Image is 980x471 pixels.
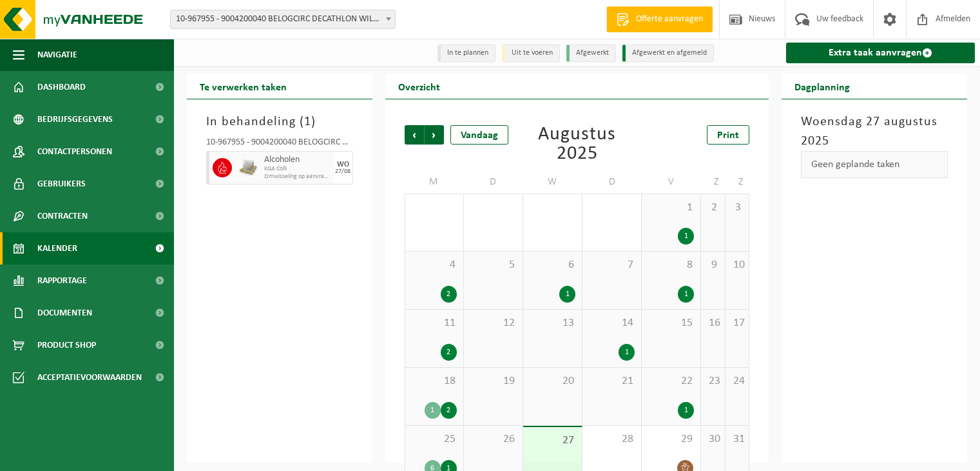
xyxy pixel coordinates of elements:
span: Print [717,130,739,141]
h2: Te verwerken taken [187,74,300,99]
div: 2 [441,344,457,361]
span: Rapportage [37,265,87,297]
span: 24 [732,374,743,388]
span: 9 [707,258,718,272]
div: 1 [678,402,694,419]
div: Geen geplande taken [801,151,948,178]
span: 11 [412,316,457,330]
span: Product Shop [37,329,96,361]
span: 23 [707,374,718,388]
h2: Overzicht [385,74,453,99]
div: 1 [559,286,575,303]
span: 26 [470,432,516,446]
td: D [582,170,642,194]
a: Offerte aanvragen [606,6,713,32]
span: 25 [412,432,457,446]
span: Omwisseling op aanvraag (excl. voorrijkost) [264,173,331,181]
span: Vorige [405,125,424,145]
h2: Dagplanning [782,74,863,99]
div: 1 [678,286,694,303]
div: Vandaag [450,125,508,145]
span: 10-967955 - 9004200040 BELOGCIRC DECATHLON WILLEBROEK - WILLEBROEK [171,10,395,28]
span: Contracten [37,200,88,232]
span: 18 [412,374,457,388]
span: 19 [470,374,516,388]
span: 10 [732,258,743,272]
span: 6 [530,258,575,272]
h3: In behandeling ( ) [206,112,353,132]
span: Acceptatievoorwaarden [37,361,142,394]
li: Afgewerkt en afgemeld [622,45,714,62]
span: Navigatie [37,39,77,71]
td: V [642,170,701,194]
div: 27/08 [335,168,351,175]
span: 13 [530,316,575,330]
span: 10-967955 - 9004200040 BELOGCIRC DECATHLON WILLEBROEK - WILLEBROEK [170,10,396,29]
span: 20 [530,374,575,388]
a: Extra taak aanvragen [786,43,975,63]
span: Gebruikers [37,168,86,200]
td: D [464,170,523,194]
span: 1 [648,201,694,215]
span: Kalender [37,232,77,265]
div: 1 [425,402,441,419]
span: 22 [648,374,694,388]
span: 15 [648,316,694,330]
span: 2 [707,201,718,215]
span: Bedrijfsgegevens [37,103,113,135]
span: Alcoholen [264,155,331,165]
div: 1 [678,228,694,245]
span: 31 [732,432,743,446]
div: 1 [619,344,635,361]
span: 16 [707,316,718,330]
span: KGA Colli [264,165,331,173]
span: 1 [304,115,311,128]
li: In te plannen [437,45,495,62]
span: 5 [470,258,516,272]
div: 10-967955 - 9004200040 BELOGCIRC DECATHLON WILLEBROEK - WILLEBROEK [206,138,353,151]
li: Afgewerkt [566,45,616,62]
span: Offerte aanvragen [633,13,706,26]
span: 27 [530,434,575,448]
div: 2 [441,402,457,419]
span: 8 [648,258,694,272]
li: Uit te voeren [502,45,560,62]
div: Augustus 2025 [521,125,633,164]
img: LP-PA-00000-WDN-11 [238,158,258,177]
span: 17 [732,316,743,330]
span: 30 [707,432,718,446]
span: 4 [412,258,457,272]
td: W [523,170,582,194]
span: Volgende [425,125,444,145]
span: 12 [470,316,516,330]
span: 21 [589,374,635,388]
span: 29 [648,432,694,446]
span: Contactpersonen [37,135,112,168]
td: Z [701,170,725,194]
td: Z [725,170,750,194]
span: 3 [732,201,743,215]
div: 2 [441,286,457,303]
span: Dashboard [37,71,86,103]
td: M [405,170,464,194]
span: Documenten [37,297,92,329]
div: WO [337,161,349,168]
span: 28 [589,432,635,446]
span: 7 [589,258,635,272]
span: 14 [589,316,635,330]
a: Print [707,125,749,145]
h3: Woensdag 27 augustus 2025 [801,112,948,151]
